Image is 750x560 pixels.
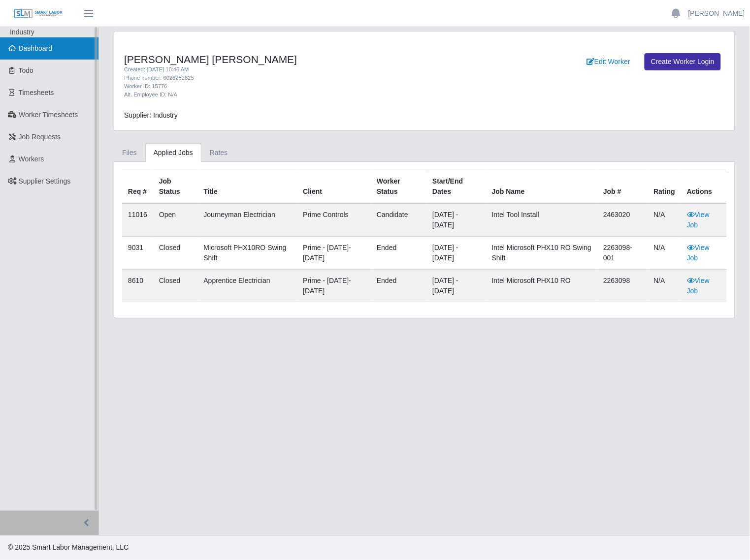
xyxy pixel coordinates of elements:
th: Worker Status [371,170,426,204]
a: View Job [687,244,710,262]
th: Start/End Dates [426,170,486,204]
a: View Job [687,277,710,295]
h4: [PERSON_NAME] [PERSON_NAME] [124,53,468,65]
td: 11016 [122,203,153,237]
th: Actions [681,170,727,204]
td: Closed [153,270,198,303]
td: 2463020 [597,203,648,237]
th: Job Name [486,170,597,204]
div: Created: [DATE] 10:46 AM [124,65,468,74]
td: [DATE] - [DATE] [426,237,486,270]
th: Req # [122,170,153,204]
div: Alt. Employee ID: N/A [124,91,468,99]
td: Closed [153,237,198,270]
div: Phone number: 6026282825 [124,74,468,82]
td: Prime Controls [297,203,371,237]
span: Industry [10,28,34,36]
td: N/A [648,237,682,270]
td: Microsoft PHX10RO Swing Shift [197,237,297,270]
td: ended [371,270,426,303]
span: Workers [19,155,44,163]
th: Client [297,170,371,204]
td: 2263098-001 [597,237,648,270]
td: Open [153,203,198,237]
a: Create Worker Login [645,53,721,70]
td: Apprentice Electrician [197,270,297,303]
td: ended [371,237,426,270]
td: 2263098 [597,270,648,303]
a: [PERSON_NAME] [688,8,745,19]
span: Timesheets [19,89,54,96]
th: Job # [597,170,648,204]
th: Title [197,170,297,204]
td: N/A [648,270,682,303]
span: Supplier: Industry [124,111,178,119]
img: SLM Logo [14,8,63,19]
span: Worker Timesheets [19,111,78,119]
td: 8610 [122,270,153,303]
span: Job Requests [19,133,61,141]
span: Supplier Settings [19,177,71,185]
td: 9031 [122,237,153,270]
td: Prime - [DATE]-[DATE] [297,270,371,303]
th: Job Status [153,170,198,204]
td: candidate [371,203,426,237]
a: Rates [201,143,236,162]
span: © 2025 Smart Labor Management, LLC [8,544,129,552]
a: View Job [687,211,710,229]
div: Worker ID: 15776 [124,82,468,91]
a: Applied Jobs [145,143,201,162]
a: Edit Worker [580,53,637,70]
td: [DATE] - [DATE] [426,270,486,303]
span: Dashboard [19,44,53,52]
th: Rating [648,170,682,204]
td: Intel Microsoft PHX10 RO Swing Shift [486,237,597,270]
span: Todo [19,66,33,74]
td: N/A [648,203,682,237]
td: Journeyman Electrician [197,203,297,237]
a: Files [114,143,145,162]
td: Intel Microsoft PHX10 RO [486,270,597,303]
td: Intel Tool Install [486,203,597,237]
td: Prime - [DATE]-[DATE] [297,237,371,270]
td: [DATE] - [DATE] [426,203,486,237]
